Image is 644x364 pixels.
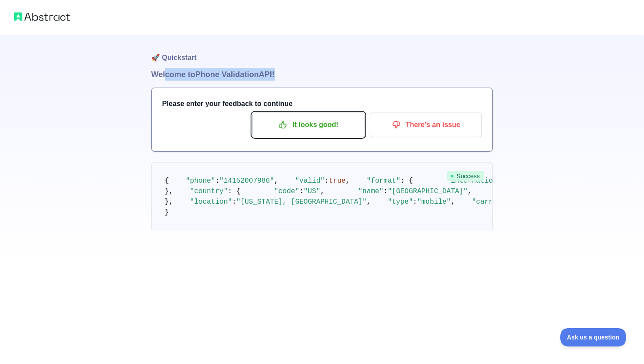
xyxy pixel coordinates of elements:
span: , [467,187,472,195]
span: "carrier" [472,198,510,206]
span: true [329,177,346,185]
span: Success [447,171,484,181]
span: : [325,177,329,185]
h1: 🚀 Quickstart [151,35,493,68]
span: , [274,177,279,185]
span: : [383,187,388,195]
button: It looks good! [252,113,364,137]
iframe: Toggle Customer Support [560,328,626,346]
span: , [320,187,325,195]
span: "[US_STATE], [GEOGRAPHIC_DATA]" [236,198,367,206]
span: "[GEOGRAPHIC_DATA]" [388,187,467,195]
span: : [232,198,237,206]
span: { [165,177,169,185]
span: "format" [367,177,400,185]
img: Abstract logo [14,11,70,23]
span: , [451,198,455,206]
span: : [413,198,418,206]
p: There's an issue [376,117,475,132]
span: "14152007986" [219,177,274,185]
span: "valid" [295,177,325,185]
span: "type" [388,198,413,206]
span: : [215,177,219,185]
span: "code" [274,187,300,195]
span: , [367,198,371,206]
span: "international" [446,177,510,185]
p: It looks good! [259,117,358,132]
span: : { [228,187,241,195]
span: "country" [190,187,228,195]
span: "mobile" [417,198,451,206]
span: "US" [304,187,320,195]
span: , [346,177,350,185]
h3: Please enter your feedback to continue [162,99,482,109]
span: : [299,187,304,195]
span: "phone" [186,177,215,185]
button: There's an issue [370,113,482,137]
span: : { [400,177,413,185]
span: "name" [358,187,384,195]
span: "location" [190,198,232,206]
h1: Welcome to Phone Validation API! [151,68,493,81]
